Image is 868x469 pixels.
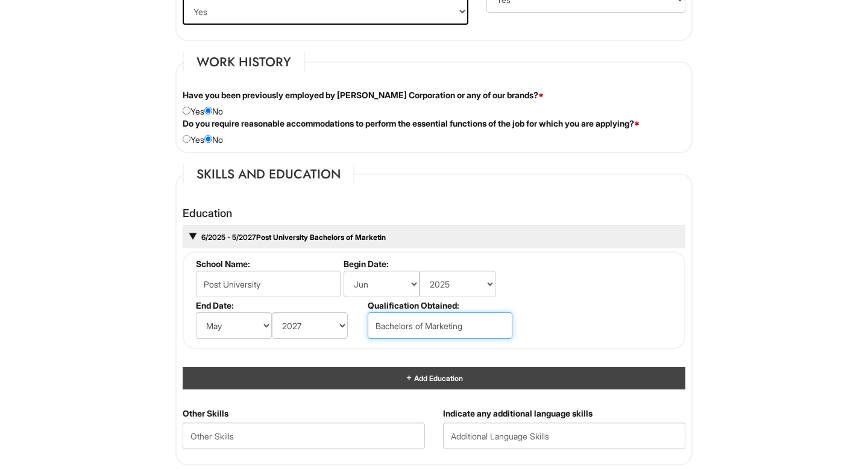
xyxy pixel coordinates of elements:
label: School Name: [196,259,339,269]
legend: Skills and Education [183,165,354,183]
input: Other Skills [183,423,425,449]
label: Begin Date: [344,259,511,269]
label: Do you require reasonable accommodations to perform the essential functions of the job for which ... [183,118,640,130]
h4: Education [183,207,685,219]
input: Additional Language Skills [443,423,685,449]
label: Qualification Obtained: [368,300,511,310]
div: Yes No [174,118,694,146]
label: Other Skills [183,408,228,420]
div: Yes No [174,89,694,118]
span: 6/2025 - 5/2027 [200,233,256,242]
label: Indicate any additional language skills [443,408,593,420]
a: Add Education [405,374,463,383]
legend: Work History [183,53,305,71]
a: 6/2025 - 5/2027Post University Bachelors of Marketin [200,233,386,242]
span: Add Education [413,374,463,383]
label: End Date: [196,300,363,310]
label: Have you been previously employed by [PERSON_NAME] Corporation or any of our brands? [183,89,544,101]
